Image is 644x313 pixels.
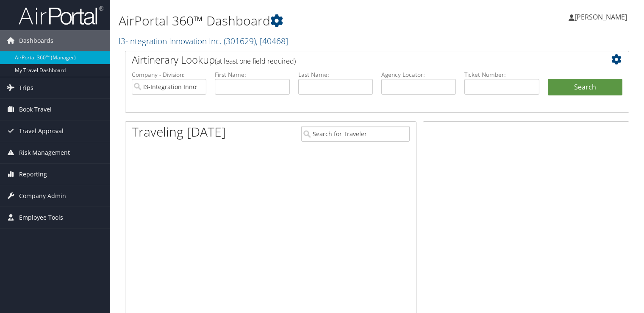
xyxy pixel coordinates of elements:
[19,99,52,120] span: Book Travel
[381,70,456,79] label: Agency Locator:
[132,53,580,67] h2: Airtinerary Lookup
[215,56,296,66] span: (at least one field required)
[548,79,622,96] button: Search
[132,123,226,141] h1: Traveling [DATE]
[19,77,33,98] span: Trips
[132,70,206,79] label: Company - Division:
[19,185,66,207] span: Company Admin
[19,6,103,25] img: airportal-logo.png
[119,12,463,30] h1: AirPortal 360™ Dashboard
[19,30,53,51] span: Dashboards
[298,70,373,79] label: Last Name:
[119,35,288,47] a: I3-Integration Innovation Inc.
[19,120,64,142] span: Travel Approval
[19,207,63,228] span: Employee Tools
[19,164,47,185] span: Reporting
[464,70,539,79] label: Ticket Number:
[256,35,288,47] span: , [ 40468 ]
[215,70,289,79] label: First Name:
[224,35,256,47] span: ( 301629 )
[19,142,70,163] span: Risk Management
[575,12,627,22] span: [PERSON_NAME]
[301,126,410,142] input: Search for Traveler
[569,4,636,30] a: [PERSON_NAME]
